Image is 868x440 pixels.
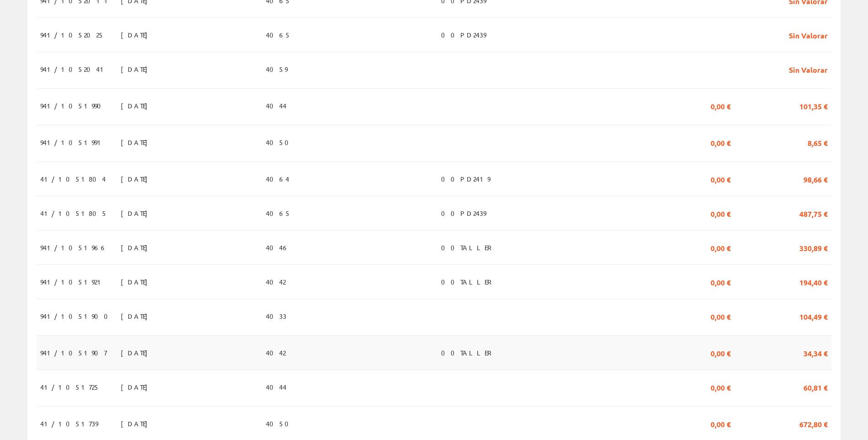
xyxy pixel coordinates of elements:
span: 00TALLER [441,345,495,360]
span: [DATE] [121,205,152,221]
span: 41/1051739 [40,416,98,431]
span: 0,00 € [711,274,731,290]
span: 4065 [266,205,291,221]
span: 41/1051725 [40,379,100,395]
span: Sin Valorar [789,27,828,43]
span: 941/1051907 [40,345,107,360]
span: 941/1052025 [40,27,104,43]
span: 941/1051991 [40,134,105,150]
span: [DATE] [121,27,152,43]
span: 941/1051921 [40,274,105,290]
span: [DATE] [121,98,152,113]
span: 104,49 € [799,308,828,324]
span: 4044 [266,379,286,395]
span: 4065 [266,27,291,43]
span: 4050 [266,416,294,431]
span: 00PD2419 [441,171,490,187]
span: [DATE] [121,308,152,324]
span: 4046 [266,240,289,255]
span: 4042 [266,274,286,290]
span: [DATE] [121,134,152,150]
span: 194,40 € [799,274,828,290]
span: 0,00 € [711,134,731,150]
span: 0,00 € [711,171,731,187]
span: [DATE] [121,240,152,255]
span: 8,65 € [808,134,828,150]
span: 4033 [266,308,286,324]
span: [DATE] [121,171,152,187]
span: 4059 [266,61,287,77]
span: 941/1051990 [40,98,107,113]
span: 941/1051900 [40,308,113,324]
span: 0,00 € [711,205,731,221]
span: [DATE] [121,416,152,431]
span: 00TALLER [441,240,495,255]
span: [DATE] [121,274,152,290]
span: 0,00 € [711,308,731,324]
span: 34,34 € [803,345,828,360]
span: 941/1051966 [40,240,107,255]
span: 672,80 € [799,416,828,431]
span: 0,00 € [711,345,731,360]
span: 0,00 € [711,240,731,255]
span: Sin Valorar [789,61,828,77]
span: 487,75 € [799,205,828,221]
span: 4050 [266,134,294,150]
span: 00TALLER [441,274,495,290]
span: [DATE] [121,345,152,360]
span: 98,66 € [803,171,828,187]
span: 60,81 € [803,379,828,395]
span: 00PD2439 [441,27,486,43]
span: 41/1051805 [40,205,108,221]
span: 0,00 € [711,379,731,395]
span: 00PD2439 [441,205,486,221]
span: 4064 [266,171,289,187]
span: 0,00 € [711,416,731,431]
span: 4044 [266,98,286,113]
span: 41/1051804 [40,171,106,187]
span: 0,00 € [711,98,731,113]
span: 941/1052041 [40,61,108,77]
span: 101,35 € [799,98,828,113]
span: [DATE] [121,379,152,395]
span: 4042 [266,345,286,360]
span: 330,89 € [799,240,828,255]
span: [DATE] [121,61,152,77]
